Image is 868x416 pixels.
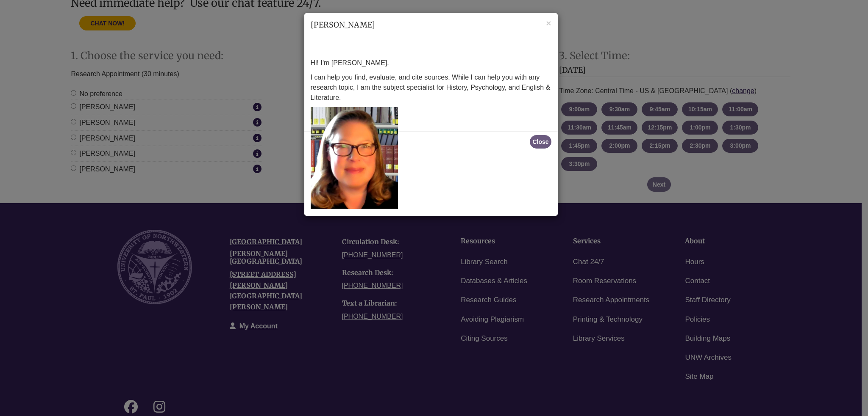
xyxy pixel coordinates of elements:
button: Close [530,135,551,149]
h4: [PERSON_NAME] [311,19,551,30]
span: I can help you find, evaluate, and cite sources. While I can help you with any research topic, I ... [311,74,551,101]
button: Close [546,19,551,28]
span: Hi! I'm [PERSON_NAME]. [311,59,389,66]
span: × [546,18,551,28]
